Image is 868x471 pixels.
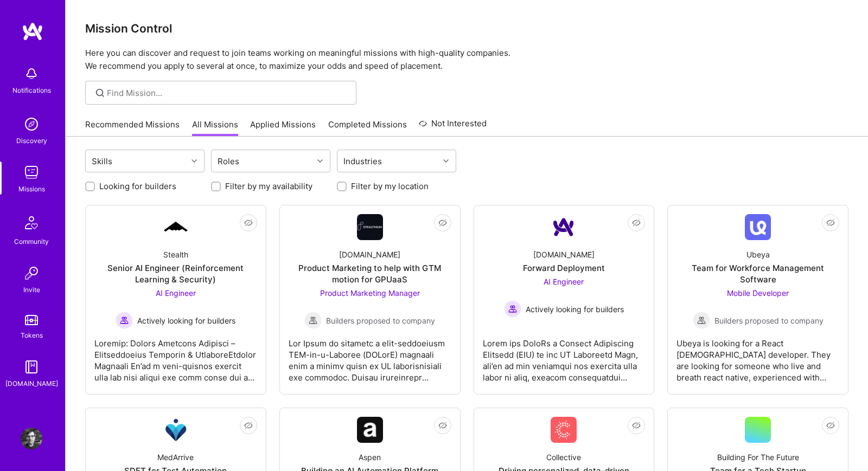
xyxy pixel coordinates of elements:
img: Company Logo [551,417,577,443]
span: Builders proposed to company [326,315,435,326]
img: teamwork [21,162,42,183]
a: Company Logo[DOMAIN_NAME]Forward DeploymentAI Engineer Actively looking for buildersActively look... [483,214,646,385]
div: [DOMAIN_NAME] [339,249,400,260]
img: Company Logo [163,220,189,234]
img: Community [18,210,44,236]
img: Builders proposed to company [304,312,322,329]
a: User Avatar [18,428,45,449]
span: Mobile Developer [727,288,789,298]
i: icon EyeClosed [632,218,641,227]
p: Here you can discover and request to join teams working on meaningful missions with high-quality ... [85,47,848,73]
a: Company Logo[DOMAIN_NAME]Product Marketing to help with GTM motion for GPUaaSProduct Marketing Ma... [289,214,451,385]
i: icon EyeClosed [438,421,447,430]
img: User Avatar [21,428,42,449]
div: Ubeya is looking for a React [DEMOGRAPHIC_DATA] developer. They are looking for someone who live ... [676,329,839,383]
a: Completed Missions [328,119,407,137]
span: AI Engineer [544,277,584,286]
div: Notifications [12,85,51,96]
div: Senior AI Engineer (Reinforcement Learning & Security) [94,262,257,285]
img: Actively looking for builders [116,312,133,329]
div: Lor Ipsum do sitametc a elit-seddoeiusm TEM-in-u-Laboree (DOLorE) magnaali enim a minimv quisn ex... [289,329,451,383]
i: icon EyeClosed [632,421,641,430]
img: Company Logo [745,214,771,240]
a: Applied Missions [250,119,316,137]
div: Industries [341,153,385,169]
i: icon Chevron [443,158,449,164]
div: Lorem ips DoloRs a Consect Adipiscing Elitsedd (EIU) te inc UT Laboreetd Magn, ali’en ad min veni... [483,329,646,383]
img: logo [22,22,43,41]
div: Stealth [163,249,188,260]
div: [DOMAIN_NAME] [533,249,595,260]
img: Company Logo [357,214,383,240]
div: Building For The Future [717,451,799,463]
div: Discovery [16,135,47,146]
img: bell [21,63,42,85]
div: Team for Workforce Management Software [676,262,839,285]
img: Company Logo [551,214,577,240]
span: Actively looking for builders [526,304,624,315]
i: icon Chevron [317,158,323,164]
span: Actively looking for builders [137,315,235,326]
div: Ubeya [746,249,770,260]
h3: Mission Control [85,22,848,35]
i: icon SearchGrey [94,87,106,99]
label: Looking for builders [99,180,176,192]
img: Builders proposed to company [693,312,710,329]
i: icon EyeClosed [438,218,447,227]
div: Skills [89,153,115,169]
div: Invite [23,284,40,295]
span: Product Marketing Manager [320,288,420,298]
div: Loremip: Dolors Ametcons Adipisci – Elitseddoeius Temporin & UtlaboreEtdolor Magnaali En’ad m ven... [94,329,257,383]
div: Missions [18,183,45,195]
a: Recommended Missions [85,119,180,137]
div: Tokens [21,330,43,341]
div: Forward Deployment [523,262,605,274]
img: Actively looking for builders [504,300,521,318]
input: Find Mission... [107,87,348,99]
i: icon EyeClosed [244,218,253,227]
label: Filter by my location [351,180,429,192]
div: Collective [546,451,581,463]
img: Invite [21,262,42,284]
a: All Missions [192,119,238,137]
div: [DOMAIN_NAME] [5,378,58,389]
div: Community [14,236,49,247]
i: icon EyeClosed [244,421,253,430]
i: icon EyeClosed [826,421,835,430]
img: tokens [25,315,38,325]
a: Not Interested [419,117,487,137]
div: Roles [215,153,242,169]
img: guide book [21,356,42,378]
i: icon EyeClosed [826,218,835,227]
div: MedArrive [157,451,194,463]
label: Filter by my availability [225,180,312,192]
span: AI Engineer [156,288,196,298]
a: Company LogoUbeyaTeam for Workforce Management SoftwareMobile Developer Builders proposed to comp... [676,214,839,385]
i: icon Chevron [192,158,197,164]
img: Company Logo [163,417,189,443]
div: Aspen [359,451,381,463]
span: Builders proposed to company [714,315,824,326]
img: Company Logo [357,417,383,443]
div: Product Marketing to help with GTM motion for GPUaaS [289,262,451,285]
a: Company LogoStealthSenior AI Engineer (Reinforcement Learning & Security)AI Engineer Actively loo... [94,214,257,385]
img: discovery [21,113,42,135]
